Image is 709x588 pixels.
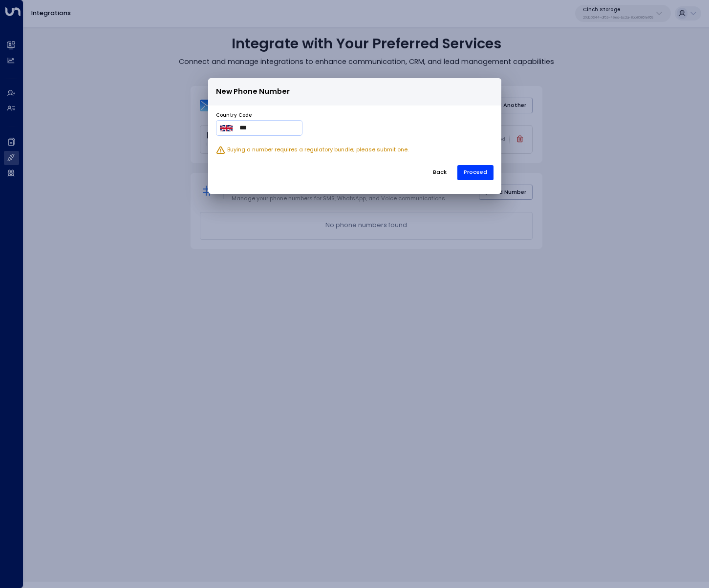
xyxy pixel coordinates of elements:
[457,165,494,180] button: Proceed
[216,86,290,97] span: New Phone Number
[220,120,236,136] button: Select country
[220,125,233,131] img: United Kingdom
[216,112,252,119] label: Country Code
[216,146,494,155] p: Buying a number requires a regulatory bundle; please submit one.
[426,165,453,180] button: Back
